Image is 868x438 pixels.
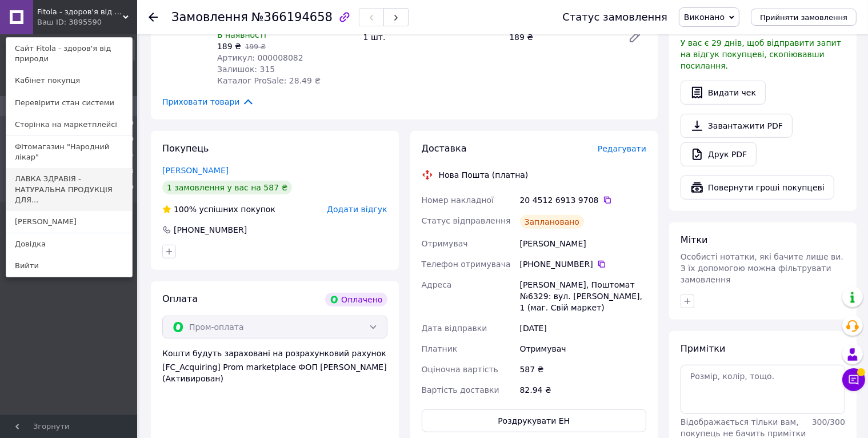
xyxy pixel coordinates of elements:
button: Роздрукувати ЕН [422,409,647,432]
span: Телефон отримувача [422,260,511,269]
span: Додати відгук [327,205,387,214]
button: Видати чек [681,81,766,105]
a: Сторінка на маркетплейсі [6,114,132,136]
span: Вартість доставки [422,385,499,395]
span: Залишок: 315 [217,65,275,74]
span: Отримувач [422,239,468,248]
span: №366194658 [251,10,333,24]
span: Номер накладної [422,196,494,205]
span: У вас є 29 днів, щоб відправити запит на відгук покупцеві, скопіювавши посилання. [681,38,841,70]
div: успішних покупок [162,204,275,215]
button: Прийняти замовлення [751,9,857,26]
div: Оплачено [325,293,387,306]
span: Платник [422,344,458,353]
a: Сайт Fitola - здоров'я від природи [6,38,132,70]
span: Замовлення [171,10,248,24]
div: 189 ₴ [505,29,619,45]
span: Адреса [422,280,452,289]
a: Редагувати [623,26,646,49]
div: 587 ₴ [518,359,649,380]
span: Мітки [681,234,708,245]
span: Каталог ProSale: 28.49 ₴ [217,76,321,85]
div: Отримувач [518,339,649,359]
div: [FC_Acquiring] Prom marketplace ФОП [PERSON_NAME] (Активирован) [162,361,387,384]
div: 20 4512 6913 9708 [520,194,646,206]
a: [PERSON_NAME] [6,211,132,233]
span: Доставка [422,143,467,154]
div: 82.94 ₴ [518,380,649,400]
div: [PHONE_NUMBER] [173,224,248,236]
span: Приховати товари [162,95,254,108]
span: 189 ₴ [217,42,241,51]
div: 1 шт. [359,29,505,45]
span: Виконано [684,13,725,22]
span: Оплата [162,293,198,304]
a: Друк PDF [681,142,757,166]
span: Відображається тільки вам, покупець не бачить примітки [681,417,806,438]
span: 300 / 300 [812,417,845,427]
span: Примітки [681,343,725,354]
span: Оціночна вартість [422,365,498,374]
span: Fitola - здоров'я від природи [37,7,123,17]
span: Дата відправки [422,324,487,333]
span: Особисті нотатки, які бачите лише ви. З їх допомогою можна фільтрувати замовлення [681,252,843,284]
span: Прийняти замовлення [760,13,847,22]
span: 199 ₴ [245,43,266,51]
span: Редагувати [598,144,646,153]
div: Ваш ID: 3895590 [37,17,85,27]
span: Покупець [162,143,209,154]
a: Перевірити стан системи [6,92,132,114]
button: Повернути гроші покупцеві [681,176,834,200]
a: ЛАВКА ЗДРАВІЯ - НАТУРАЛЬНА ПРОДУКЦІЯ ДЛЯ... [6,168,132,211]
button: Чат з покупцем [842,368,865,391]
div: [DATE] [518,318,649,339]
div: Заплановано [520,215,585,229]
a: Фітомагазин "Народний лікар" [6,136,132,168]
a: Завантажити PDF [681,114,793,138]
a: [PERSON_NAME] [162,166,229,175]
a: Вийти [6,255,132,277]
a: Кабінет покупця [6,70,132,91]
span: 100% [174,205,197,214]
div: [PHONE_NUMBER] [520,258,646,270]
span: Артикул: 000008082 [217,53,303,62]
div: 1 замовлення у вас на 587 ₴ [162,181,292,194]
div: Повернутися назад [149,11,158,23]
div: [PERSON_NAME], Поштомат №6329: вул. [PERSON_NAME], 1 (маг. Свій маркет) [518,274,649,318]
div: Кошти будуть зараховані на розрахунковий рахунок [162,348,387,384]
div: [PERSON_NAME] [518,233,649,254]
div: Нова Пошта (платна) [436,169,531,181]
div: Статус замовлення [562,11,667,23]
span: В наявності [217,30,266,39]
a: Довідка [6,233,132,255]
span: Статус відправлення [422,216,511,225]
